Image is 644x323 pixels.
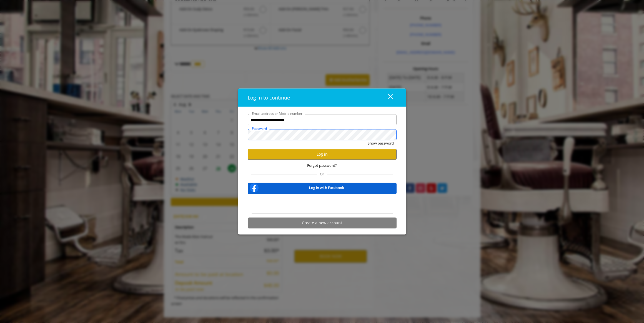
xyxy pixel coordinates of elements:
[249,111,305,116] label: Email address or Mobile number
[307,163,337,168] span: Forgot password?
[309,185,344,191] b: Log in with Facebook
[368,140,394,146] button: Show password
[249,126,270,131] label: Password
[317,171,327,176] span: Or
[248,129,397,140] input: Password
[249,182,260,193] img: facebook-logo
[248,114,397,125] input: Email address or Mobile number
[248,94,290,101] span: Log in to continue
[294,198,350,210] iframe: Sign in with Google Button
[378,92,397,103] button: close dialog
[382,93,393,102] div: close dialog
[248,149,397,160] button: Log in
[248,217,397,228] button: Create a new account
